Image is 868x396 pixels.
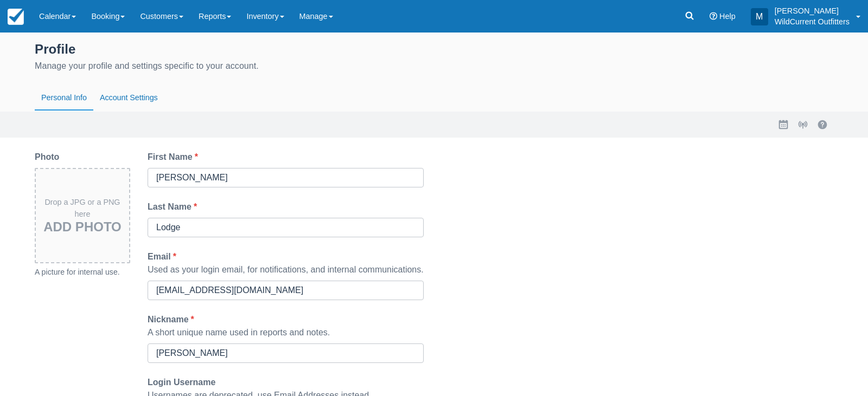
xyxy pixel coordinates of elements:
span: Help [719,12,736,21]
h3: Add Photo [40,220,125,234]
div: Manage your profile and settings specific to your account. [35,60,833,73]
div: Drop a JPG or a PNG here [36,197,129,235]
p: [PERSON_NAME] [775,5,850,16]
label: Nickname [148,313,199,326]
p: WildCurrent Outfitters [775,16,850,27]
img: checkfront-main-nav-mini-logo.png [8,9,24,25]
i: Help [710,12,717,20]
label: Last Name [148,200,201,213]
div: A picture for internal use. [35,265,130,278]
label: Photo [35,151,63,164]
span: Used as your login email, for notifications, and internal communications. [148,265,424,274]
label: Login Username [148,376,220,389]
div: Profile [35,39,833,57]
button: Personal Info [35,86,93,111]
label: Email [148,250,181,263]
div: A short unique name used in reports and notes. [148,326,424,339]
div: M [751,8,768,25]
label: First Name [148,151,202,164]
button: Account Settings [93,86,164,111]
